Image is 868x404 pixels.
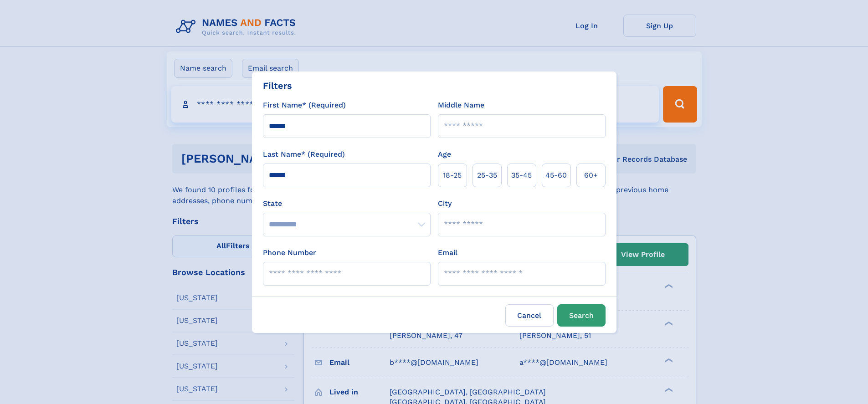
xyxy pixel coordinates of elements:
[263,100,346,111] label: First Name* (Required)
[545,170,567,181] span: 45‑60
[438,100,484,111] label: Middle Name
[263,149,345,160] label: Last Name* (Required)
[438,149,451,160] label: Age
[505,304,554,327] label: Cancel
[263,247,316,258] label: Phone Number
[584,170,598,181] span: 60+
[263,198,431,209] label: State
[443,170,462,181] span: 18‑25
[438,198,452,209] label: City
[263,79,292,92] div: Filters
[438,247,457,258] label: Email
[511,170,532,181] span: 35‑45
[477,170,497,181] span: 25‑35
[557,304,606,327] button: Search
